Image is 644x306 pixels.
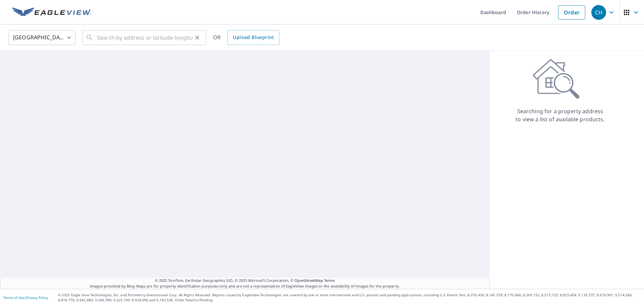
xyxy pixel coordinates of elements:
img: EV Logo [12,7,91,17]
a: Privacy Policy [26,295,48,300]
input: Search by address or latitude-longitude [97,28,193,47]
span: © 2025 TomTom, Earthstar Geographics SIO, © 2025 Microsoft Corporation, © [155,278,335,283]
a: Order [558,5,585,19]
a: OpenStreetMap [294,278,323,283]
div: OR [213,30,279,45]
div: [GEOGRAPHIC_DATA] [8,28,75,47]
p: | [3,296,48,300]
p: © 2025 Eagle View Technologies, Inc. and Pictometry International Corp. All Rights Reserved. Repo... [58,293,641,303]
a: Terms of Use [3,295,24,300]
span: Upload Blueprint [233,33,274,42]
a: Terms [324,278,335,283]
button: Clear [193,33,202,42]
a: Upload Blueprint [227,30,279,45]
div: CH [591,5,606,20]
p: Searching for a property address to view a list of available products. [515,107,605,123]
